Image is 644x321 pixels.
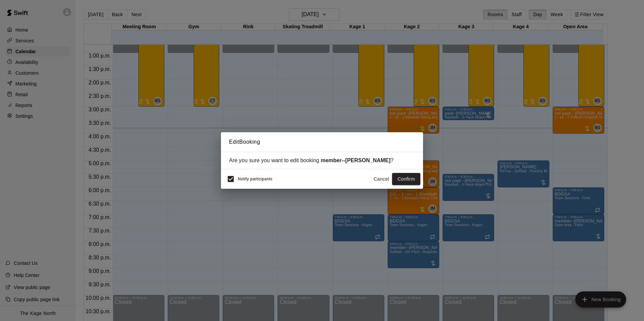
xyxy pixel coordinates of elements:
[229,157,415,164] div: Are you sure you want to edit booking ?
[371,173,392,185] button: Cancel
[321,157,390,163] strong: member--[PERSON_NAME]
[392,173,420,185] button: Confirm
[221,132,423,152] h2: Edit Booking
[238,177,272,181] span: Notify participants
